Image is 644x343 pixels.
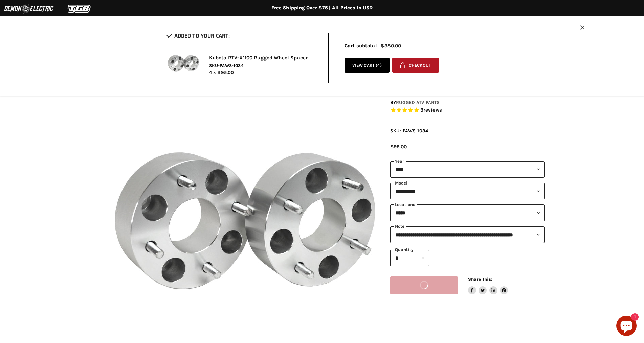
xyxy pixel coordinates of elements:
[580,25,584,31] button: Close
[392,58,439,73] button: Checkout
[209,55,318,62] h2: Kubota RTV-X1100 Rugged Wheel Spacer
[390,58,439,75] form: cart checkout
[217,70,234,75] span: $95.00
[420,107,442,113] span: 3 reviews
[166,48,200,81] img: Kubota RTV-X1100 Rugged Wheel Spacer
[390,204,545,221] select: keys
[209,63,318,69] span: SKU-PAWS-1034
[54,2,105,15] img: TGB Logo 2
[166,33,318,39] h2: Added to your cart:
[345,43,377,49] span: Cart subtotal
[423,107,442,113] span: reviews
[3,2,54,15] img: Demon Electric Logo 2
[409,63,431,68] span: Checkout
[390,99,545,106] div: by
[345,58,390,73] a: View cart (4)
[381,43,401,49] span: $380.00
[390,183,545,199] select: modal-name
[396,100,440,105] a: Rugged ATV Parts
[390,107,545,114] span: Rated 4.7 out of 5 stars 3 reviews
[614,316,639,338] inbox-online-store-chat: Shopify online store chat
[390,144,407,150] span: $95.00
[390,90,545,98] h1: Kubota RTV-X1100 Rugged Wheel Spacer
[468,276,508,294] aside: Share this:
[377,63,380,68] span: 4
[51,5,593,11] div: Free Shipping Over $75 | All Prices In USD
[390,161,545,178] select: year
[390,127,545,134] div: SKU: PAWS-1034
[468,277,492,282] span: Share this:
[390,226,545,243] select: keys
[209,70,216,75] span: 4 ×
[390,250,429,266] select: Quantity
